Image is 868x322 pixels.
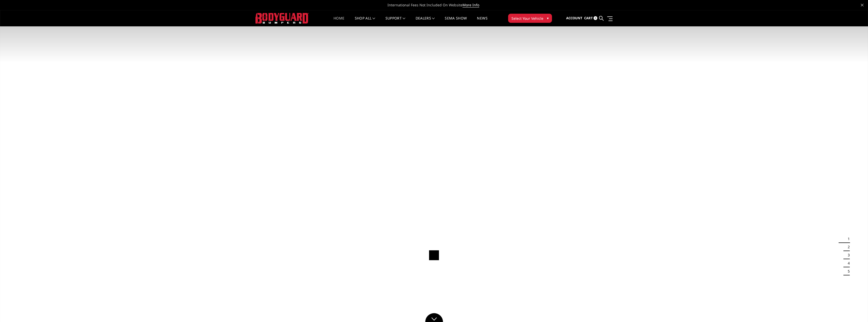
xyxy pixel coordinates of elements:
a: More Info [463,3,479,8]
button: 1 of 5 [845,235,850,243]
a: News [477,16,487,26]
span: 0 [594,16,597,20]
a: Account [566,11,582,25]
span: ▾ [547,15,549,21]
button: 2 of 5 [845,243,850,251]
button: 3 of 5 [845,251,850,259]
span: Select Your Vehicle [511,16,543,21]
img: BODYGUARD BUMPERS [255,13,309,23]
a: SEMA Show [445,16,467,26]
button: 5 of 5 [845,267,850,275]
span: Cart [584,16,593,20]
a: shop all [355,16,375,26]
a: Home [334,16,344,26]
a: Support [385,16,405,26]
a: Click to Down [425,313,443,322]
a: Dealers [416,16,435,26]
button: 4 of 5 [845,259,850,267]
button: Select Your Vehicle [508,14,552,23]
span: Account [566,16,582,20]
a: Cart 0 [584,11,597,25]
